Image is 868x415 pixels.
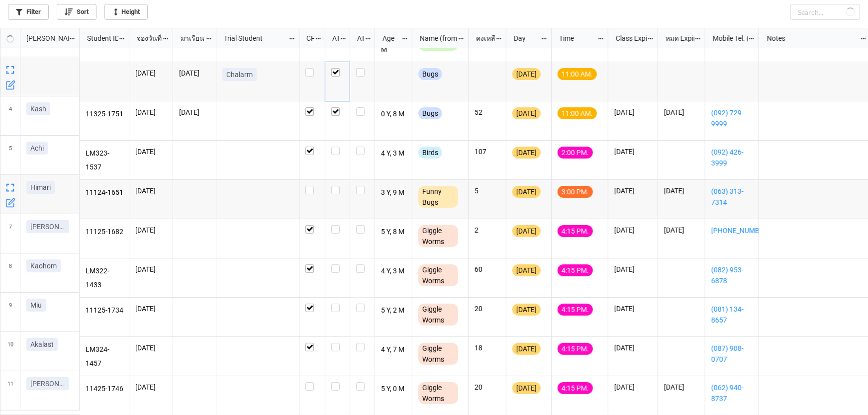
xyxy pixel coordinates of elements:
a: (092) 426-3999 [711,147,753,168]
div: [DATE] [512,382,541,394]
p: [DATE] [614,107,652,117]
div: Giggle Worms [418,382,458,404]
div: คงเหลือ (from Nick Name) [470,33,496,44]
a: Height [104,4,148,20]
div: [DATE] [512,147,541,159]
p: Kash [30,104,46,114]
span: 11 [7,371,13,410]
p: 5 Y, 2 M [381,304,406,318]
span: 7 [9,214,12,253]
p: 11124-1651 [86,186,123,200]
div: 4:15 PM. [558,264,593,276]
p: 20 [475,304,500,314]
div: 11:00 AM. [558,68,597,80]
p: [DATE] [135,186,167,196]
div: 2:00 PM. [558,147,593,159]
p: 52 [475,107,500,117]
p: [DATE] [664,225,699,235]
div: [DATE] [512,264,541,276]
span: 10 [7,332,13,371]
div: [DATE] [512,343,541,355]
p: 2 [475,225,500,235]
p: [DATE] [664,186,699,196]
p: Akalast [30,339,54,349]
div: มาเรียน [175,33,206,44]
a: (082) 953-6878 [711,264,753,286]
div: 4:15 PM. [558,225,593,237]
div: Age [377,33,402,44]
div: 11:00 AM. [558,107,597,119]
div: 4:15 PM. [558,382,593,394]
p: [DATE] [664,382,699,392]
div: [DATE] [512,304,541,316]
div: [DATE] [512,186,541,198]
p: [DATE] [614,304,652,314]
div: Birds [418,147,442,159]
a: (063) 313-7314 [711,186,753,208]
a: [PHONE_NUMBER] [711,225,753,236]
div: Student ID (from [PERSON_NAME] Name) [81,33,118,44]
p: 18 [475,343,500,353]
p: 4 Y, 3 M [381,264,406,278]
div: [DATE] [512,225,541,237]
div: [PERSON_NAME] Name [20,33,69,44]
p: [DATE] [614,225,652,235]
div: CF [300,33,315,44]
p: Kaohom [30,261,57,271]
p: 3 Y, 9 M [381,186,406,200]
p: 60 [475,264,500,274]
div: Funny Bugs [418,186,458,208]
span: 4 [9,96,12,135]
p: Miu [30,300,42,310]
p: [DATE] [135,147,167,157]
p: 5 Y, 8 M [381,225,406,239]
div: Trial Student [218,33,288,44]
p: [DATE] [614,186,652,196]
p: [DATE] [135,68,167,78]
p: [DATE] [614,382,652,392]
div: 4:15 PM. [558,343,593,355]
p: LM324-1457 [86,343,123,370]
p: 11425-1746 [86,382,123,396]
div: ATK [351,33,365,44]
div: Day [508,33,541,44]
div: จองวันที่ [131,33,163,44]
input: Search... [790,4,860,20]
p: 4 Y, 3 M [381,147,406,161]
span: 9 [9,293,12,332]
p: 5 Y, 0 M [381,382,406,396]
p: LM322-1433 [86,264,123,291]
p: 11125-1734 [86,304,123,318]
div: Bugs [418,107,442,119]
div: Name (from Class) [414,33,458,44]
p: [DATE] [664,107,699,117]
a: Filter [8,4,49,20]
div: Class Expiration [610,33,647,44]
p: 0 Y, 8 M [381,107,406,121]
p: [DATE] [135,225,167,235]
div: Bugs [418,68,442,80]
div: Notes [761,33,861,44]
p: [DATE] [179,68,210,78]
p: [PERSON_NAME] [30,222,65,232]
div: Mobile Tel. (from Nick Name) [707,33,748,44]
p: [DATE] [179,107,210,117]
div: 3:00 PM. [558,186,593,198]
a: (062) 940-8737 [711,382,753,404]
a: (087) 908-0707 [711,343,753,365]
p: [DATE] [614,147,652,157]
span: 8 [9,253,12,292]
p: Achi [30,143,44,153]
div: [DATE] [512,107,541,119]
p: [DATE] [135,343,167,353]
a: (092) 729-9999 [711,107,753,129]
div: [DATE] [512,68,541,80]
p: 11325-1751 [86,107,123,121]
p: [DATE] [614,343,652,353]
p: [DATE] [135,107,167,117]
div: Giggle Worms [418,343,458,365]
p: 20 [475,382,500,392]
span: 5 [9,136,12,174]
p: 4 Y, 7 M [381,343,406,357]
div: Giggle Worms [418,264,458,286]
